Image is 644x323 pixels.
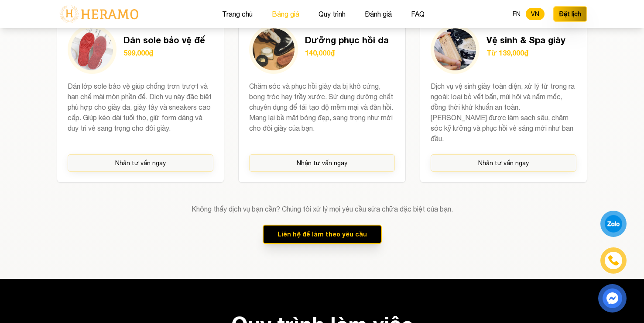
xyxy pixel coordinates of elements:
p: Không thấy dịch vụ bạn cần? Chúng tôi xử lý mọi yêu cầu sửa chữa đặc biệt của bạn. [57,204,587,214]
img: Dán sole bảo vệ đế [71,28,113,70]
button: Nhận tư vấn ngay [68,154,213,172]
img: Vệ sinh & Spa giày [434,28,476,70]
img: logo-with-text.png [57,5,141,23]
button: Đặt lịch [553,6,587,22]
button: Đánh giá [362,8,394,20]
h3: Dưỡng phục hồi da [305,34,389,46]
button: Quy trình [316,8,348,20]
p: Từ 139,000₫ [486,48,565,58]
button: Trang chủ [219,8,255,20]
button: VN [526,8,545,20]
button: EN [507,8,526,20]
p: 599,000₫ [123,48,205,58]
p: Dịch vụ vệ sinh giày toàn diện, xử lý từ trong ra ngoài: loại bỏ vết bẩn, mùi hôi và nấm mốc, đồn... [431,81,576,144]
p: Dán lớp sole bảo vệ giúp chống trơn trượt và hạn chế mài mòn phần đế. Dịch vụ này đặc biệt phù hợ... [68,81,213,144]
h3: Dán sole bảo vệ đế [123,34,205,46]
h3: Vệ sinh & Spa giày [486,34,565,46]
p: 140,000₫ [305,48,389,58]
img: phone-icon [609,256,618,265]
button: Liên hệ để làm theo yêu cầu [263,225,382,244]
button: Bảng giá [269,8,302,20]
button: Nhận tư vấn ngay [431,154,576,172]
p: Chăm sóc và phục hồi giày da bị khô cứng, bong tróc hay trầy xước. Sử dụng dưỡng chất chuyên dụng... [249,81,395,144]
img: Dưỡng phục hồi da [253,28,295,70]
a: phone-icon [602,249,625,272]
button: FAQ [408,8,427,20]
button: Nhận tư vấn ngay [249,154,395,172]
